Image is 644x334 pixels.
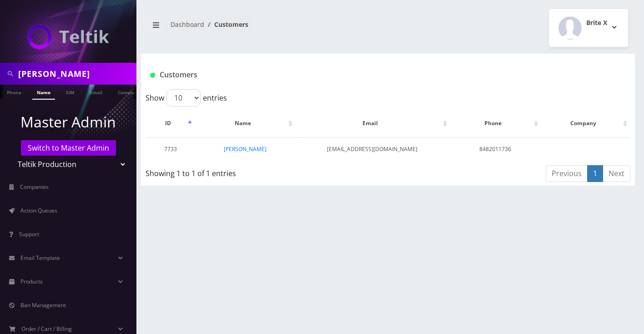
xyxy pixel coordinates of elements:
a: 1 [587,165,603,182]
span: Order / Cart / Billing [21,325,72,333]
th: Email: activate to sort column ascending [296,110,449,137]
span: Action Queues [20,207,57,214]
h2: Brite X [586,19,607,27]
th: Phone: activate to sort column ascending [450,110,541,137]
a: SIM [61,85,79,99]
a: Previous [546,165,588,182]
h1: Customers [150,71,544,79]
a: Switch to Master Admin [21,140,116,156]
nav: breadcrumb [148,15,381,41]
span: Email Template [20,254,60,262]
select: Showentries [166,89,201,106]
th: ID: activate to sort column descending [146,110,194,137]
td: 7733 [146,137,194,161]
a: Company [113,85,144,99]
a: Name [32,85,55,100]
input: Search in Company [18,65,134,82]
span: Support [19,230,39,238]
td: 8482011736 [450,137,541,161]
th: Name: activate to sort column ascending [195,110,295,137]
span: Products [20,278,43,285]
span: Companies [20,183,49,191]
div: Showing 1 to 1 of 1 entries [146,164,341,179]
button: Brite X [549,9,628,47]
th: Company: activate to sort column ascending [541,110,629,137]
img: Teltik Production [27,25,109,49]
a: Next [603,165,630,182]
span: Ban Management [20,301,66,309]
label: Show entries [146,89,227,106]
a: Phone [2,85,26,99]
a: Email [85,85,107,99]
a: Dashboard [171,20,204,29]
a: [PERSON_NAME] [224,145,267,153]
td: [EMAIL_ADDRESS][DOMAIN_NAME] [296,137,449,161]
li: Customers [204,20,248,29]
